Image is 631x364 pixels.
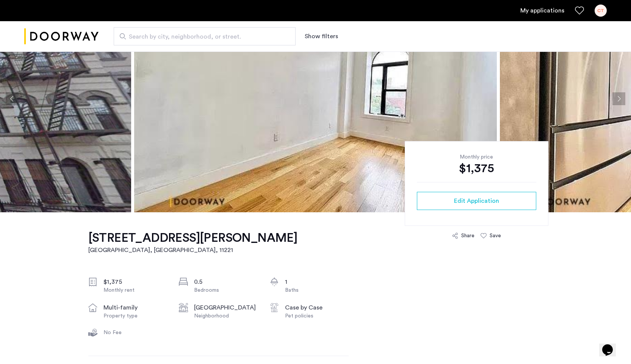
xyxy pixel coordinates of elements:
div: Neighborhood [194,312,258,320]
button: button [417,192,536,210]
div: $1,375 [103,277,167,286]
div: 0.5 [194,277,258,286]
div: [GEOGRAPHIC_DATA] [194,303,258,312]
div: 1 [285,277,349,286]
div: Bedrooms [194,286,258,294]
button: Show or hide filters [305,32,338,41]
iframe: chat widget [599,334,623,356]
h1: [STREET_ADDRESS][PERSON_NAME] [88,230,297,246]
button: Next apartment [612,92,625,105]
div: Case by Case [285,303,349,312]
span: Edit Application [454,196,499,205]
h2: [GEOGRAPHIC_DATA], [GEOGRAPHIC_DATA] , 11221 [88,246,297,255]
img: logo [24,22,99,51]
div: Monthly price [417,153,536,161]
a: Cazamio logo [24,22,99,51]
div: Monthly rent [103,286,167,294]
span: Search by city, neighborhood, or street. [129,32,274,41]
div: Share [461,232,474,240]
div: Property type [103,312,167,320]
div: Baths [285,286,349,294]
a: [STREET_ADDRESS][PERSON_NAME][GEOGRAPHIC_DATA], [GEOGRAPHIC_DATA], 11221 [88,230,297,255]
input: Apartment Search [114,27,296,45]
a: Favorites [575,6,584,15]
div: No Fee [103,329,167,336]
button: Previous apartment [6,92,19,105]
a: My application [520,6,564,15]
div: CT [595,5,607,17]
div: Pet policies [285,312,349,320]
div: multi-family [103,303,167,312]
div: Save [490,232,501,240]
div: $1,375 [417,161,536,176]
